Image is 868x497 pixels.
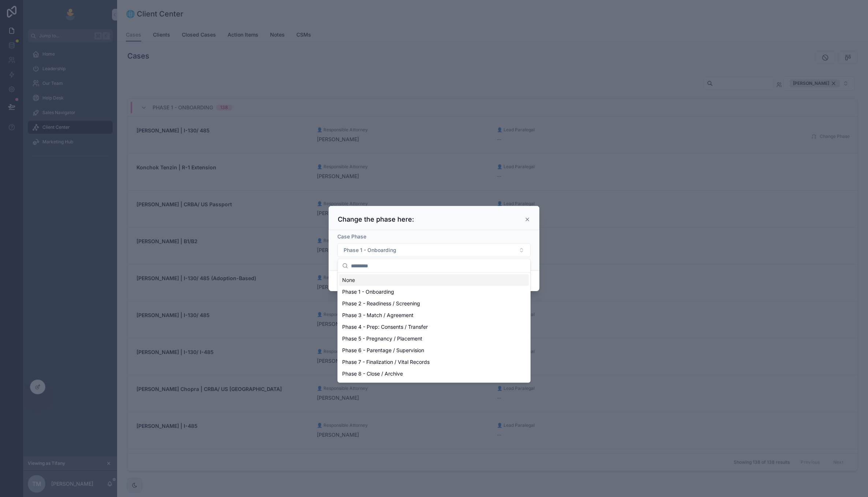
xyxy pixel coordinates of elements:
[342,347,424,354] span: Phase 6 - Parentage / Supervision
[337,243,531,257] button: Select Button
[338,273,530,383] div: Suggestions
[342,370,403,377] span: Phase 8 - Close / Archive
[342,323,428,331] span: Phase 4 - Prep: Consents / Transfer
[342,312,414,319] span: Phase 3 - Match / Agreement
[339,274,529,286] div: None
[342,300,420,307] span: Phase 2 - Readiness / Screening
[342,288,394,295] span: Phase 1 - Onboarding
[338,215,414,224] h3: Change the phase here:
[342,335,422,342] span: Phase 5 - Pregnancy / Placement
[342,382,394,389] span: Phase 1 - Onboarding
[344,246,396,254] span: Phase 1 - Onboarding
[342,358,430,366] span: Phase 7 - Finalization / Vital Records
[337,233,366,240] span: Case Phase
